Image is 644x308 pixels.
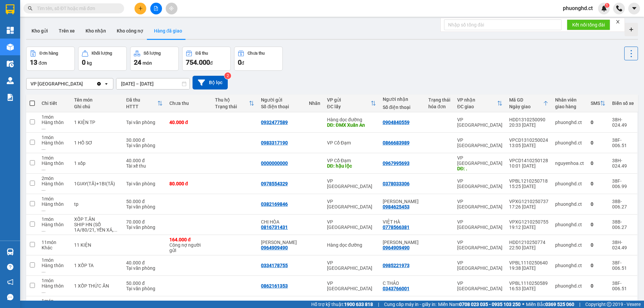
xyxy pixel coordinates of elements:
[138,6,143,11] span: plus
[555,263,584,268] div: phuonghd.ct
[238,58,241,66] span: 0
[509,260,548,265] div: VPBL1110250640
[383,97,422,102] div: Người nhận
[327,117,376,122] div: Hàng dọc đường
[616,5,622,11] img: phone-icon
[612,178,634,189] div: 38F-006.99
[509,219,548,225] div: VPXG1210250755
[383,161,410,166] div: 0967995693
[509,281,548,286] div: VPBL1110250589
[261,240,302,245] div: HUYỀN QUANG
[324,95,379,112] th: Toggle SortBy
[457,260,502,271] div: VP [GEOGRAPHIC_DATA]
[42,135,67,140] div: 1 món
[74,222,119,233] div: SHIP HN (SỐ 1A/80/21, YẾN XÁ, TÂN TRIỀU, THANH TRÌ, HÀ NỘI)
[6,4,14,14] img: logo-vxr
[42,227,46,233] span: ...
[40,51,58,56] div: Đơn hàng
[555,201,584,207] div: phuonghd.ct
[135,3,146,14] button: plus
[261,225,288,230] div: 0816731431
[126,163,162,169] div: Tài xế thu
[74,217,119,222] div: XỐP T.ĂN
[509,104,543,109] div: Ngày giao
[378,301,379,308] span: |
[143,60,152,66] span: món
[383,225,410,230] div: 0778566381
[457,117,502,128] div: VP [GEOGRAPHIC_DATA]
[42,161,67,171] div: Hàng thông thường
[506,95,552,112] th: Toggle SortBy
[509,163,548,169] div: 10:01 [DATE]
[42,245,67,250] div: Khác
[509,184,548,189] div: 15:25 [DATE]
[149,23,187,39] button: Hàng đã giao
[555,120,584,125] div: phuonghd.ct
[605,3,609,8] sup: 1
[457,281,502,291] div: VP [GEOGRAPHIC_DATA]
[169,120,209,125] div: 40.000 đ
[42,181,67,192] div: Hàng thông thường
[193,76,228,89] button: Bộ lọc
[327,104,371,109] div: ĐC lấy
[210,60,213,66] span: đ
[509,97,543,103] div: Mã GD
[42,125,46,130] span: ...
[383,140,410,145] div: 0866683989
[261,263,288,268] div: 0334178755
[457,240,502,250] div: VP [GEOGRAPHIC_DATA]
[42,140,67,151] div: Hàng thông thường
[601,5,607,11] img: icon-new-feature
[126,181,162,186] div: Tại văn phòng
[509,240,548,245] div: HDD1210250774
[42,114,67,120] div: 1 món
[555,181,584,186] div: phuonghd.ct
[457,166,502,171] div: DĐ: .
[215,104,249,109] div: Trạng thái
[545,302,574,307] strong: 0369 525 060
[606,3,608,8] span: 1
[74,97,119,103] div: Tên món
[42,222,67,233] div: Hàng thông thường
[612,281,634,291] div: 38F-006.51
[96,81,102,86] svg: Clear value
[248,51,265,56] div: Chưa thu
[383,286,410,291] div: 0343766001
[625,23,638,36] div: Tạo kho hàng mới
[612,117,634,128] div: 38H-024.49
[384,301,436,308] span: Cung cấp máy in - giấy in:
[104,81,109,86] svg: open
[509,204,548,209] div: 17:26 [DATE]
[612,219,634,230] div: 38B-006.27
[126,204,162,209] div: Tại văn phòng
[509,245,548,250] div: 22:50 [DATE]
[509,117,548,122] div: HDD1310250090
[615,19,620,24] span: close
[261,140,288,145] div: 0983317190
[327,260,376,271] div: VP [GEOGRAPHIC_DATA]
[457,199,502,209] div: VP [GEOGRAPHIC_DATA]
[261,97,302,103] div: Người gửi
[555,97,584,103] div: Nhân viên
[383,105,422,110] div: Số điện thoại
[126,158,162,163] div: 40.000 đ
[74,181,119,186] div: 1GIAY(TĂ)+1BI(TĂ)
[74,140,119,145] div: 1 HỒ SƠ
[42,278,67,283] div: 1 món
[215,97,249,103] div: Thu hộ
[82,58,86,66] span: 0
[612,260,634,271] div: 38F-006.51
[80,23,111,39] button: Kho nhận
[134,58,141,66] span: 24
[261,104,302,109] div: Số điện thoại
[7,94,14,101] img: solution-icon
[591,181,605,186] div: 0
[42,298,67,304] div: 1 món
[383,240,422,245] div: HUYỀN QUANG
[444,19,561,30] input: Nhập số tổng đài
[31,80,83,87] div: VP [GEOGRAPHIC_DATA]
[126,199,162,204] div: 50.000 đ
[607,302,611,307] span: copyright
[631,5,637,11] span: caret-down
[42,240,67,245] div: 11 món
